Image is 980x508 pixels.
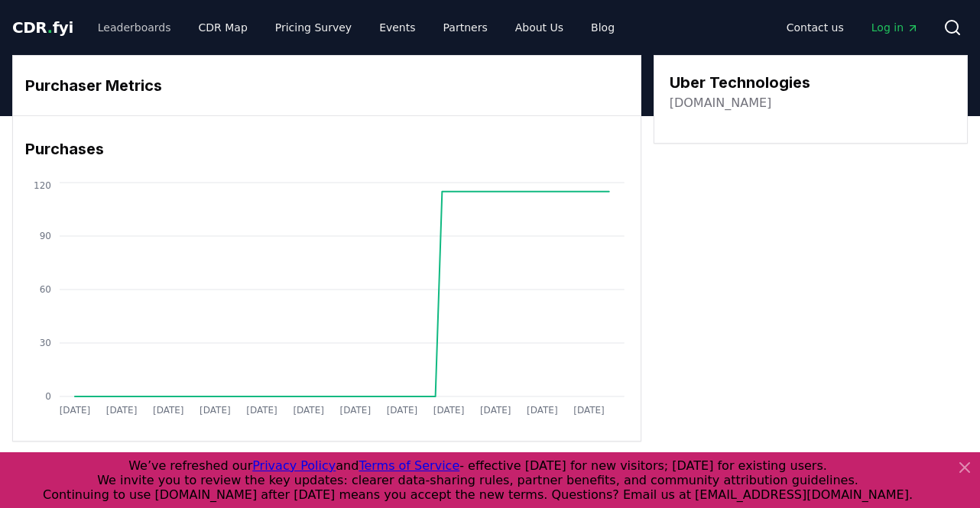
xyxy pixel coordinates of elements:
tspan: [DATE] [106,405,138,416]
nav: Main [774,14,931,41]
h3: Purchaser Metrics [25,74,628,97]
h3: Uber Technologies [670,71,810,94]
tspan: [DATE] [527,405,558,416]
tspan: 90 [40,231,51,241]
a: CDR Map [187,14,260,41]
span: Log in [871,20,919,35]
a: Pricing Survey [263,14,364,41]
tspan: [DATE] [340,405,372,416]
tspan: [DATE] [60,405,91,416]
tspan: [DATE] [200,405,231,416]
span: . [47,18,53,37]
h3: Purchases [25,138,628,160]
a: Log in [859,14,931,41]
a: [DOMAIN_NAME] [670,94,772,112]
a: About Us [503,14,576,41]
tspan: [DATE] [387,405,418,416]
nav: Main [86,14,627,41]
a: Events [367,14,427,41]
tspan: 60 [40,284,51,295]
tspan: [DATE] [573,405,605,416]
tspan: [DATE] [153,405,184,416]
span: CDR fyi [12,18,73,37]
tspan: [DATE] [480,405,511,416]
a: CDR.fyi [12,17,73,38]
a: Leaderboards [86,14,183,41]
tspan: [DATE] [246,405,277,416]
tspan: 0 [45,391,51,402]
tspan: 120 [34,180,51,191]
a: Blog [579,14,627,41]
a: Partners [431,14,500,41]
a: Contact us [774,14,856,41]
tspan: [DATE] [293,405,324,416]
tspan: [DATE] [433,405,465,416]
tspan: 30 [40,338,51,348]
